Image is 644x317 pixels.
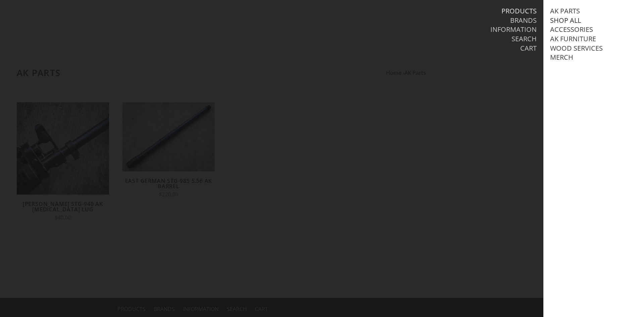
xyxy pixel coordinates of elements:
[550,44,603,53] a: Wood Services
[550,16,581,25] a: Shop All
[490,25,537,34] a: Information
[550,7,580,15] a: AK Parts
[520,44,537,53] a: Cart
[550,35,596,43] a: AK Furniture
[550,53,573,62] a: Merch
[550,25,593,34] a: Accessories
[510,16,537,25] a: Brands
[512,35,537,43] a: Search
[501,7,537,15] a: Products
